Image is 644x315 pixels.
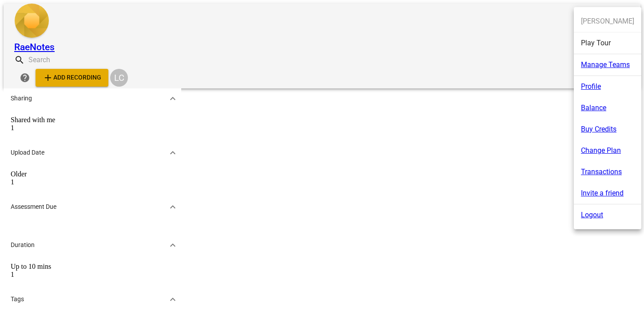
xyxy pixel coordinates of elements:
[574,32,641,54] li: Play Tour
[581,210,603,220] a: Logout
[581,103,606,113] a: Balance
[581,60,630,70] a: Manage Teams
[581,81,601,92] a: Profile
[581,145,621,156] a: Change Plan
[581,124,616,135] a: Buy Credits
[581,188,624,199] a: Invite a friend
[581,167,622,177] a: Transactions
